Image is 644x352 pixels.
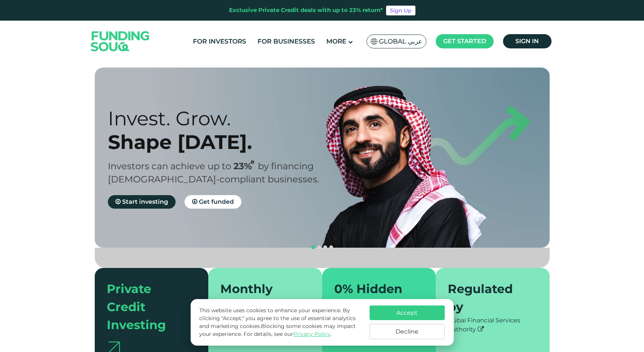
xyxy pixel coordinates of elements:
[515,38,539,45] span: Sign in
[379,37,422,46] span: Global عربي
[443,38,486,45] span: Get started
[503,34,552,48] a: Sign in
[191,35,248,48] a: For Investors
[233,161,258,171] span: 23%
[199,307,362,338] p: This website uses cookies to enhance your experience. By clicking "Accept," you agree to the use ...
[370,305,445,320] button: Accept
[256,35,317,48] a: For Businesses
[334,280,415,316] div: 0% Hidden Fees
[251,160,254,164] i: 23% IRR (expected) ~ 15% Net yield (expected)
[199,198,234,205] span: Get funded
[108,130,335,154] div: Shape [DATE].
[310,244,316,250] button: navigation
[185,195,241,209] a: Get funded
[371,38,377,45] img: SA Flag
[328,244,334,250] button: navigation
[370,324,445,339] button: Decline
[293,331,330,337] a: Privacy Policy
[108,195,176,209] a: Start investing
[199,323,356,337] span: Blocking some cookies may impact your experience.
[322,244,328,250] button: navigation
[448,316,538,334] div: Dubai Financial Services Authority
[229,6,383,15] div: Exclusive Private Credit deals with up to 23% return*
[316,244,322,250] button: navigation
[108,107,335,130] div: Invest. Grow.
[220,280,301,316] div: Monthly repayments
[448,280,529,316] div: Regulated by
[244,331,332,337] span: For details, see our .
[108,161,231,171] span: Investors can achieve up to
[326,38,346,45] span: More
[83,23,157,60] img: Logo
[386,6,415,15] a: Sign Up
[107,280,188,334] div: Private Credit Investing
[122,198,168,205] span: Start investing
